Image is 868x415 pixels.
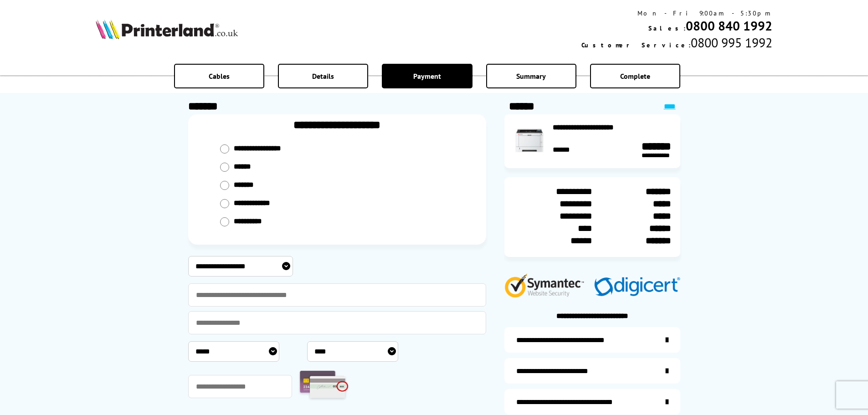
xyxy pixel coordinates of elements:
a: additional-cables [504,389,680,415]
a: items-arrive [504,358,680,384]
div: Mon - Fri 9:00am - 5:30pm [581,9,772,17]
span: Customer Service: [581,41,691,49]
a: 0800 840 1992 [686,17,772,34]
span: Summary [516,72,546,81]
a: additional-ink [504,327,680,353]
span: Complete [620,72,650,81]
img: Printerland Logo [96,19,238,39]
span: Cables [209,72,230,81]
span: Payment [413,72,441,81]
span: Sales: [648,24,686,32]
span: 0800 995 1992 [691,34,772,51]
span: Details [312,72,334,81]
